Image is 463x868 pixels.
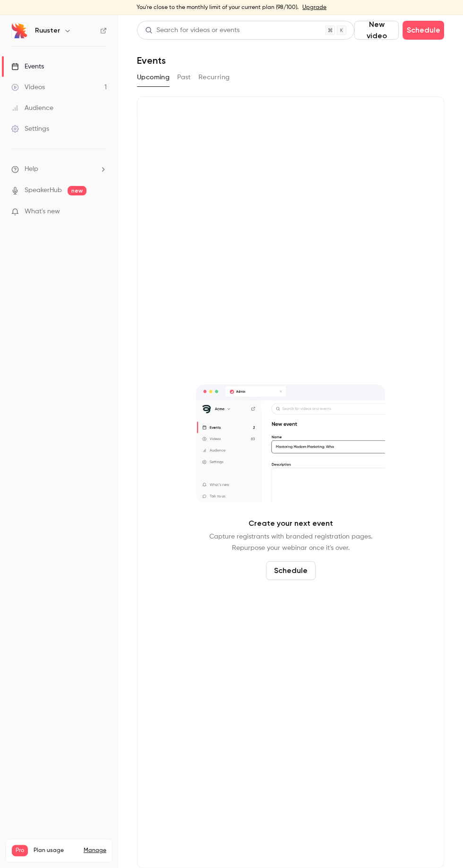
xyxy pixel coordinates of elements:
a: Upgrade [302,4,326,11]
a: Manage [84,847,106,854]
span: new [68,186,86,195]
li: help-dropdown-opener [11,164,107,174]
div: Videos [11,83,45,92]
button: Schedule [403,21,444,40]
span: Plan usage [34,847,78,854]
div: Settings [11,124,49,134]
button: New video [354,21,399,40]
div: Events [11,62,44,71]
p: Create your next event [249,518,333,529]
button: Schedule [266,561,316,580]
span: Help [25,164,38,174]
p: Capture registrants with branded registration pages. Repurpose your webinar once it's over. [209,531,372,554]
button: Upcoming [137,70,170,85]
div: Search for videos or events [145,25,240,35]
a: SpeakerHub [25,185,62,195]
span: What's new [25,207,60,217]
button: Recurring [198,70,230,85]
img: Ruuster [12,23,27,38]
h1: Events [137,55,166,66]
div: Audience [11,103,53,113]
h6: Ruuster [35,26,60,35]
button: Past [177,70,191,85]
span: Pro [12,845,28,856]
